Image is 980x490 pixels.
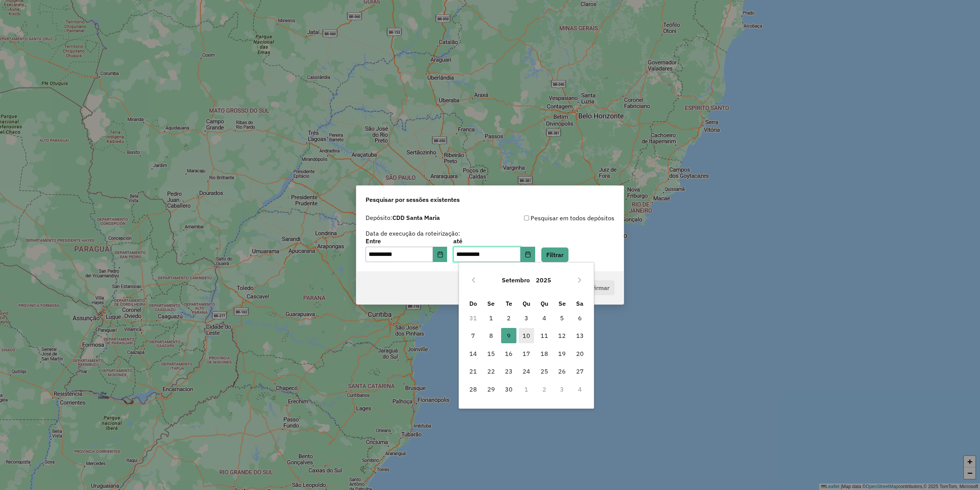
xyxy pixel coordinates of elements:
[465,328,481,343] span: 7
[519,364,534,379] span: 24
[553,380,571,398] td: 3
[500,327,518,344] td: 9
[483,382,499,397] span: 29
[537,346,552,361] span: 18
[518,380,535,398] td: 1
[501,382,516,397] span: 30
[464,380,482,398] td: 28
[499,271,533,289] button: Choose Month
[483,310,499,326] span: 1
[482,362,500,380] td: 22
[482,327,500,344] td: 8
[572,310,588,326] span: 6
[571,345,588,362] td: 20
[537,328,552,343] span: 11
[553,345,571,362] td: 19
[459,262,594,409] div: Choose Date
[541,247,568,262] button: Filtrar
[559,300,566,307] span: Se
[483,346,499,361] span: 15
[483,364,499,379] span: 22
[536,362,553,380] td: 25
[554,328,570,343] span: 12
[464,362,482,380] td: 21
[464,309,482,327] td: 31
[572,346,588,361] span: 20
[467,274,480,286] button: Previous Month
[533,271,554,289] button: Choose Year
[554,364,570,379] span: 26
[572,328,588,343] span: 13
[521,247,535,262] button: Choose Date
[519,328,534,343] span: 10
[490,213,614,223] div: Pesquisar em todos depósitos
[501,328,516,343] span: 9
[392,214,440,221] strong: CDD Santa Maria
[483,328,499,343] span: 8
[453,236,535,246] label: até
[537,310,552,326] span: 4
[366,236,447,246] label: Entre
[571,380,588,398] td: 4
[464,327,482,344] td: 7
[500,380,518,398] td: 30
[536,327,553,344] td: 11
[433,247,448,262] button: Choose Date
[571,362,588,380] td: 27
[482,380,500,398] td: 29
[573,274,586,286] button: Next Month
[553,362,571,380] td: 26
[482,345,500,362] td: 15
[571,327,588,344] td: 13
[482,309,500,327] td: 1
[501,364,516,379] span: 23
[518,362,535,380] td: 24
[500,309,518,327] td: 2
[500,362,518,380] td: 23
[537,364,552,379] span: 25
[576,300,583,307] span: Sa
[536,345,553,362] td: 18
[572,364,588,379] span: 27
[465,382,481,397] span: 28
[464,345,482,362] td: 14
[469,300,477,307] span: Do
[518,327,535,344] td: 10
[541,300,548,307] span: Qu
[571,309,588,327] td: 6
[465,346,481,361] span: 14
[501,310,516,326] span: 2
[519,346,534,361] span: 17
[465,364,481,379] span: 21
[553,309,571,327] td: 5
[523,300,530,307] span: Qu
[519,310,534,326] span: 3
[366,195,460,204] span: Pesquisar por sessões existentes
[554,346,570,361] span: 19
[487,300,495,307] span: Se
[366,213,440,222] label: Depósito:
[553,327,571,344] td: 12
[536,380,553,398] td: 2
[501,346,516,361] span: 16
[554,310,570,326] span: 5
[518,345,535,362] td: 17
[506,300,512,307] span: Te
[518,309,535,327] td: 3
[536,309,553,327] td: 4
[366,229,460,238] label: Data de execução da roteirização:
[500,345,518,362] td: 16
